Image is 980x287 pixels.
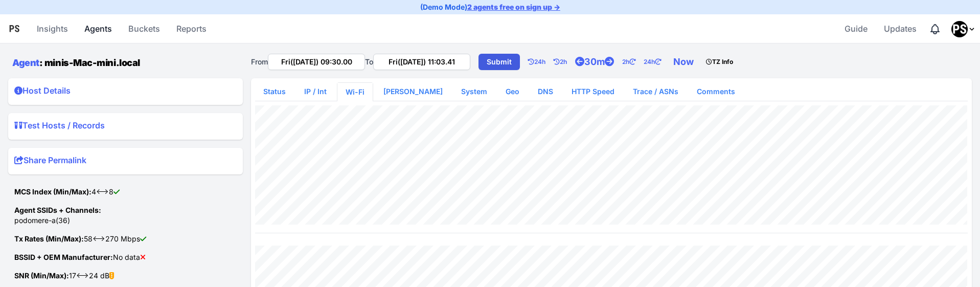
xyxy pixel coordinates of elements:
span: podomere-a(36) [14,206,101,225]
a: System [453,82,495,101]
strong: BSSID + OEM Manufacturer: [14,253,113,261]
a: Wi-Fi [337,83,373,101]
strong: Agent SSIDs + Channels: [14,206,101,214]
strong: Tx Rates (Min/Max): [14,234,84,243]
label: To [365,57,373,67]
a: Guide [840,16,872,41]
a: [PERSON_NAME] [375,82,451,101]
a: Reports [172,16,211,41]
a: Status [255,82,294,101]
a: Now [669,52,702,72]
a: Buckets [124,16,164,41]
a: DNS [530,82,561,101]
a: 30m [575,52,622,72]
a: Agent [12,57,39,68]
span: 4<-->8 [14,187,120,196]
summary: Test Hosts / Records [14,119,237,136]
a: Agents [80,16,116,41]
h1: : minis-Mac-mini.local [12,56,146,70]
div: Notifications [929,23,941,35]
div: Profile Menu [951,21,976,37]
a: 2h [554,52,575,72]
a: 24h [644,52,669,72]
strong: TZ Info [706,58,733,65]
summary: Share Permalink [14,154,237,170]
summary: Host Details [14,84,237,101]
label: From [251,57,268,67]
strong: MCS Index (Min/Max): [14,187,92,196]
span: Updates [884,18,917,39]
a: 2 agents free on sign up → [467,3,560,11]
a: Updates [880,16,921,41]
a: 24h [528,52,554,72]
a: Comments [689,82,743,101]
a: HTTP Speed [563,82,623,101]
a: 2h [622,52,644,72]
a: IP / Int [296,82,335,101]
span: No data [14,253,146,261]
strong: SNR (Min/Max): [14,271,69,280]
img: Pansift Demo Account [951,21,968,37]
a: Insights [33,16,72,41]
span: Guide [845,18,868,39]
a: Submit [478,54,520,70]
span: 58<-->270 Mbps [14,234,146,243]
p: (Demo Mode) [420,2,560,12]
a: Trace / ASNs [625,82,687,101]
span: 17<-->24 dB [14,271,114,280]
a: Geo [497,82,528,101]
